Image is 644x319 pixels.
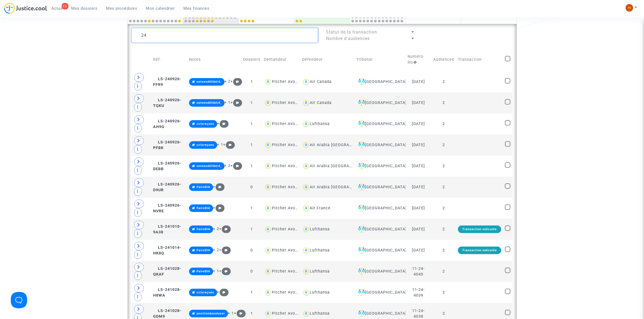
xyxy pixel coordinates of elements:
[153,140,181,150] span: LS-240926-PFBK
[264,310,272,318] img: icon-user.svg
[224,100,231,105] span: + 1
[213,206,225,210] span: +
[264,289,272,297] img: icon-user.svg
[356,205,404,211] div: [GEOGRAPHIC_DATA]
[264,99,272,107] img: icon-user.svg
[456,48,503,71] td: Transaction
[231,163,242,168] span: +
[358,100,365,106] img: icon-faciliter-sm.svg
[67,4,102,12] a: Mes dossiers
[310,290,330,295] div: Lufthansa
[431,219,456,240] td: 2
[302,120,310,128] img: icon-user.svg
[228,311,234,315] span: + 1
[241,135,262,156] td: 1
[406,156,431,177] td: [DATE]
[153,182,181,193] span: LS-240926-D9UR
[272,143,302,147] div: Pitcher Avocat
[406,282,431,303] td: 11-24-4039
[197,249,210,252] span: FaireDIA
[197,227,210,231] span: FaireDIA
[187,48,241,71] td: Notes
[219,227,231,231] span: +
[326,36,370,41] span: Nombre d'audiences
[358,268,365,275] img: icon-faciliter-sm.svg
[302,247,310,254] img: icon-user.svg
[431,240,456,261] td: 2
[153,203,181,214] span: LS-240926-NVRE
[302,268,310,276] img: icon-user.svg
[197,101,222,105] span: noteendélibéré,
[310,269,330,274] div: Lufthansa
[302,78,310,86] img: icon-user.svg
[197,291,214,294] span: cclsreçues
[272,311,302,316] div: Pitcher Avocat
[241,71,262,92] td: 1
[310,79,332,84] div: Air Canada
[146,6,175,11] span: Mon calendrier
[406,71,431,92] td: [DATE]
[300,48,354,71] td: Défendeur
[197,122,214,126] span: cclsreçues
[302,310,310,318] img: icon-user.svg
[272,227,302,231] div: Pitcher Avocat
[224,79,231,84] span: + 2
[102,4,142,12] a: Mes procédures
[51,6,63,11] span: Actus
[310,185,373,189] div: Air Arabia [GEOGRAPHIC_DATA]
[272,122,302,126] div: Pitcher Avocat
[358,289,365,296] img: icon-faciliter-sm.svg
[217,121,229,126] span: +
[217,142,223,147] span: + 1
[431,113,456,135] td: 2
[310,143,373,147] div: Air Arabia [GEOGRAPHIC_DATA]
[354,48,406,71] td: Tribunal
[272,269,302,274] div: Pitcher Avocat
[241,48,262,71] td: Dossiers
[310,311,330,316] div: Lufthansa
[356,79,404,85] div: [GEOGRAPHIC_DATA]
[356,100,404,106] div: [GEOGRAPHIC_DATA]
[153,119,181,129] span: LS-240926-AH9G
[224,163,231,168] span: + 2
[217,290,229,294] span: +
[356,310,404,317] div: [GEOGRAPHIC_DATA]
[302,141,310,149] img: icon-user.svg
[241,261,262,282] td: 0
[356,268,404,275] div: [GEOGRAPHIC_DATA]
[358,247,365,254] img: icon-faciliter-sm.svg
[356,142,404,148] div: [GEOGRAPHIC_DATA]
[241,177,262,198] td: 0
[310,164,373,168] div: Air Arabia [GEOGRAPHIC_DATA]
[184,6,210,11] span: Mes finances
[310,206,331,210] div: Air France
[197,143,214,147] span: cclsreçues
[358,142,365,148] img: icon-faciliter-sm.svg
[302,226,310,233] img: icon-user.svg
[326,29,377,35] span: Statut de la transaction
[358,310,365,317] img: icon-faciliter-sm.svg
[458,226,501,233] div: Transaction exécutée
[431,71,456,92] td: 2
[153,245,181,256] span: LS-241014-HK8Q
[4,3,47,14] img: jc-logo.svg
[213,269,219,273] span: + 1
[264,247,272,254] img: icon-user.svg
[47,4,67,12] a: 22Actus
[241,219,262,240] td: 1
[406,219,431,240] td: [DATE]
[197,185,210,189] span: FaireDIA
[431,177,456,198] td: 2
[264,226,272,233] img: icon-user.svg
[153,98,181,108] span: LS-240926-TQKU
[272,185,302,189] div: Pitcher Avocat
[264,268,272,276] img: icon-user.svg
[153,287,181,298] span: LS-241028-H8WA
[234,311,246,315] span: +
[264,141,272,149] img: icon-user.svg
[213,248,219,252] span: + 2
[358,205,365,211] img: icon-faciliter-sm.svg
[431,156,456,177] td: 2
[356,121,404,127] div: [GEOGRAPHIC_DATA]
[197,206,210,210] span: FaireDIA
